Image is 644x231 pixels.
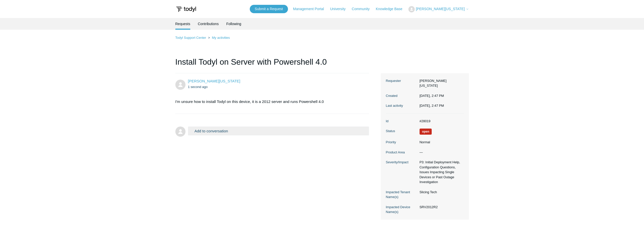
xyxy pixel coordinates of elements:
[175,56,369,73] h1: Install Todyl on Server with Powershell 4.0
[175,5,197,14] img: Todyl Support Center Help Center home page
[386,205,417,215] dt: Impacted Device Name(s)
[198,18,219,30] a: Contributions
[207,36,230,40] li: My activities
[212,36,230,40] a: My activities
[420,104,444,108] time: 09/09/2025, 14:47
[386,150,417,155] dt: Product Area
[386,78,417,83] dt: Requester
[188,79,240,83] a: [PERSON_NAME][US_STATE]
[386,140,417,145] dt: Priority
[386,129,417,134] dt: Status
[188,127,369,135] button: Add to conversation
[376,6,407,12] a: Knowledge Base
[386,190,417,200] dt: Impacted Tenant Name(s)
[417,190,464,195] dd: Slicing Tech
[175,99,364,105] p: I'm unsure how to install Todyl on this device, it is a 2012 server and runs Powershell 4.0
[188,85,208,89] time: 09/09/2025, 14:47
[330,6,350,12] a: University
[293,6,329,12] a: Management Portal
[408,6,469,12] button: [PERSON_NAME][US_STATE]
[420,94,444,98] time: 09/09/2025, 14:47
[250,5,288,13] a: Submit a Request
[386,93,417,98] dt: Created
[417,160,464,185] dd: P3: Initial Deployment Help, Configuration Questions, Issues Impacting Single Devices or Past Out...
[386,160,417,165] dt: Severity/Impact
[416,7,465,11] span: [PERSON_NAME][US_STATE]
[175,18,190,30] li: Requests
[417,140,464,145] dd: Normal
[417,78,464,88] dd: [PERSON_NAME][US_STATE]
[226,18,241,30] a: Following
[420,129,432,135] span: We are working on a response for you
[352,6,375,12] a: Community
[175,36,206,40] a: Todyl Support Center
[417,150,464,155] dd: —
[386,103,417,108] dt: Last activity
[175,36,207,40] li: Todyl Support Center
[417,119,464,124] dd: #28019
[417,205,464,210] dd: SRV2012R2
[188,79,240,83] span: Cullyn Washington
[386,119,417,124] dt: Id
